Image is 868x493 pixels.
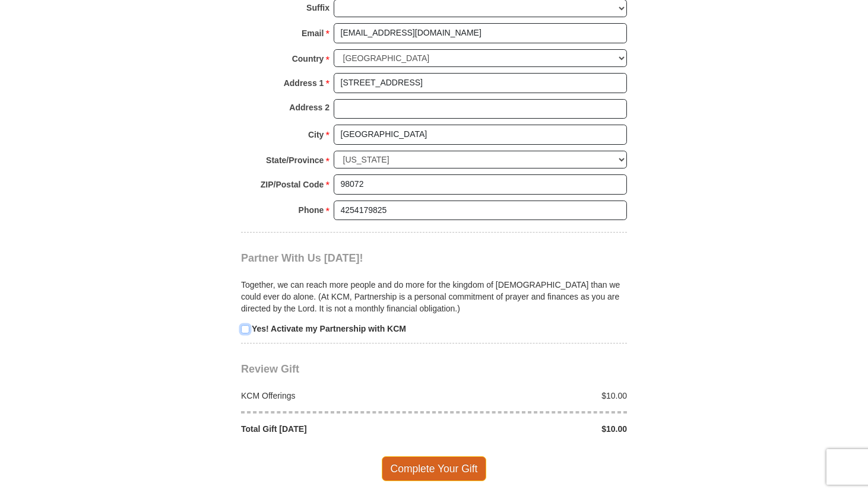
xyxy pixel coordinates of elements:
strong: ZIP/Postal Code [261,176,324,193]
strong: Address 1 [284,75,324,91]
div: KCM Offerings [235,390,435,402]
div: Total Gift [DATE] [235,423,435,435]
div: $10.00 [434,423,633,435]
strong: Yes! Activate my Partnership with KCM [252,324,406,333]
strong: State/Province [266,152,324,168]
strong: Address 2 [289,99,330,116]
strong: Country [292,50,324,67]
div: $10.00 [434,390,633,402]
span: Complete Your Gift [382,456,487,481]
span: Review Gift [241,363,299,375]
span: Partner With Us [DATE]! [241,252,363,264]
strong: City [308,126,324,143]
p: Together, we can reach more people and do more for the kingdom of [DEMOGRAPHIC_DATA] than we coul... [241,279,627,314]
strong: Email [302,25,324,42]
strong: Phone [299,202,324,218]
